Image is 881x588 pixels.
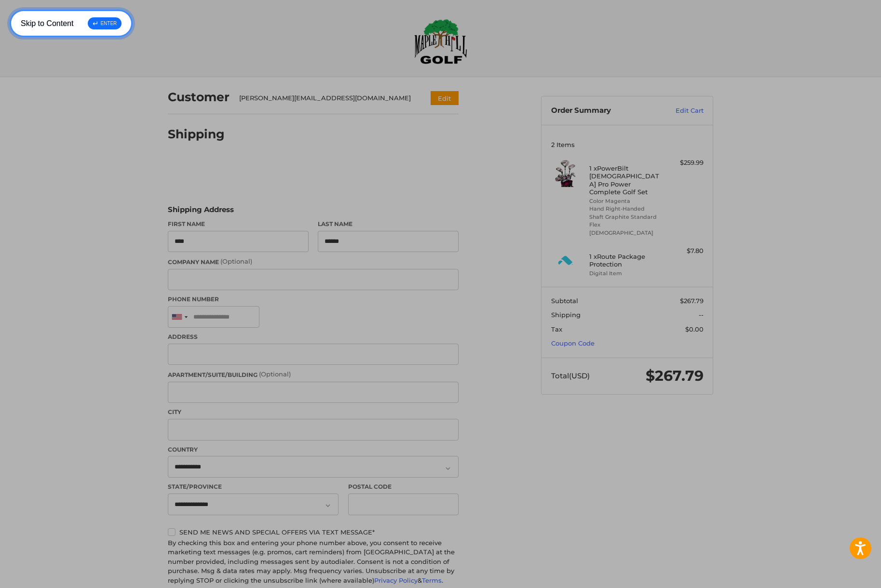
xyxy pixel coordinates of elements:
h2: Shipping [168,127,225,142]
h4: 1 x Route Package Protection [589,253,663,268]
label: First Name [168,220,309,228]
span: Total (USD) [551,371,590,380]
a: Privacy Policy [374,576,418,584]
li: Shaft Graphite Standard [589,213,663,221]
small: (Optional) [220,257,252,265]
img: Maple Hill Golf [414,19,467,64]
li: Flex [DEMOGRAPHIC_DATA] [589,221,663,237]
small: (Optional) [259,370,291,378]
li: Digital Item [589,269,663,278]
div: [PERSON_NAME][EMAIL_ADDRESS][DOMAIN_NAME] [239,94,412,103]
li: Hand Right-Handed [589,205,663,213]
label: Company Name [168,257,459,267]
a: Coupon Code [551,339,595,347]
label: Postal Code [348,482,459,491]
label: Address [168,333,459,341]
label: Phone Number [168,295,459,304]
button: Edit [431,91,459,105]
label: Apartment/Suite/Building [168,370,459,379]
h3: Order Summary [551,106,655,116]
a: Edit Cart [655,106,704,116]
div: $259.99 [665,158,704,168]
div: By checking this box and entering your phone number above, you consent to receive marketing text ... [168,538,459,586]
legend: Shipping Address [168,204,234,220]
span: Subtotal [551,297,578,305]
span: Tax [551,325,562,333]
label: Country [168,445,459,454]
span: $0.00 [685,325,704,333]
span: Shipping [551,311,581,319]
label: Send me news and special offers via text message* [168,528,459,536]
label: State/Province [168,482,339,491]
h2: Customer [168,90,230,105]
span: $267.79 [646,367,704,385]
h4: 1 x PowerBilt [DEMOGRAPHIC_DATA] Pro Power Complete Golf Set [589,164,663,196]
div: $7.80 [665,246,704,256]
a: Terms [422,576,442,584]
h3: 2 Items [551,141,704,148]
label: City [168,408,459,416]
span: $267.79 [680,297,704,305]
li: Color Magenta [589,197,663,205]
span: -- [699,311,704,319]
div: United States: +1 [168,307,190,327]
label: Last Name [318,220,459,228]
